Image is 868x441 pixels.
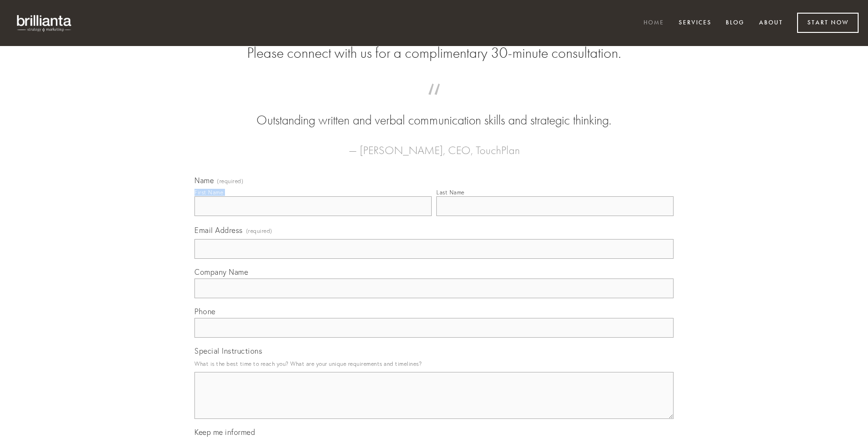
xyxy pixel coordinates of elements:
[9,9,80,37] img: brillianta - research, strategy, marketing
[217,178,243,184] span: (required)
[209,130,659,160] figcaption: — [PERSON_NAME], CEO, TouchPlan
[720,15,751,31] a: Blog
[194,427,255,437] span: Keep me informed
[194,307,216,316] span: Phone
[194,346,262,356] span: Special Instructions
[753,15,789,31] a: About
[194,189,223,196] div: First Name
[194,225,243,235] span: Email Address
[194,357,674,370] p: What is the best time to reach you? What are your unique requirements and timelines?
[209,93,659,130] blockquote: Outstanding written and verbal communication skills and strategic thinking.
[194,176,214,185] span: Name
[797,13,859,33] a: Start Now
[246,224,272,237] span: (required)
[194,267,248,277] span: Company Name
[673,15,718,31] a: Services
[436,189,465,196] div: Last Name
[194,44,674,62] h2: Please connect with us for a complimentary 30-minute consultation.
[637,15,670,31] a: Home
[209,93,659,111] span: “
